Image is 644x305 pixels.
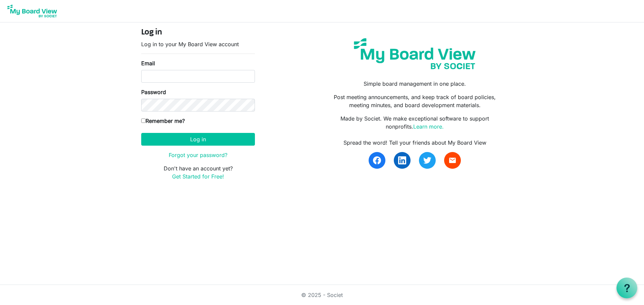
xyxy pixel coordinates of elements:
img: facebook.svg [373,156,381,164]
p: Made by Societ. We make exceptional software to support nonprofits. [327,115,503,131]
p: Post meeting announcements, and keep track of board policies, meeting minutes, and board developm... [327,93,503,109]
span: email [448,156,457,164]
p: Simple board management in one place. [327,80,503,88]
a: Get Started for Free! [172,173,224,180]
a: Learn more. [413,123,444,130]
input: Remember me? [141,119,146,123]
label: Password [141,88,166,96]
div: Spread the word! Tell your friends about My Board View [327,139,503,147]
img: My Board View Logo [5,3,59,19]
p: Don't have an account yet? [141,164,255,180]
img: my-board-view-societ.svg [349,33,481,74]
a: Forgot your password? [169,152,227,158]
label: Email [141,59,155,67]
a: email [444,152,461,169]
label: Remember me? [141,117,185,125]
a: © 2025 - Societ [301,292,343,298]
img: linkedin.svg [398,156,406,164]
button: Log in [141,133,255,146]
p: Log in to your My Board View account [141,40,255,48]
h4: Log in [141,28,255,37]
img: twitter.svg [423,156,431,164]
